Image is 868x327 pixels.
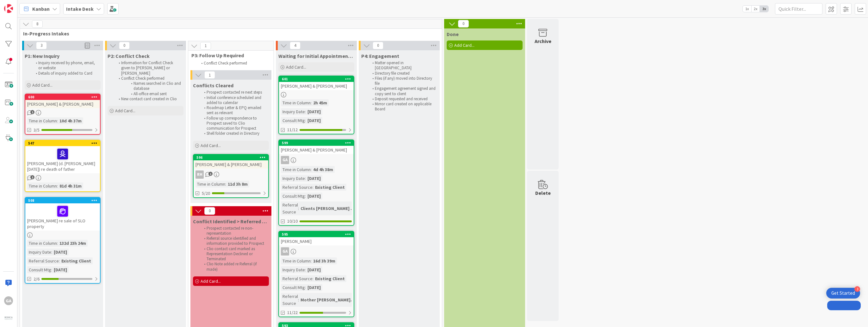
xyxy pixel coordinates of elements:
span: : [305,117,306,124]
li: Conflict Check performed [198,61,266,66]
div: Consult Mtg [281,193,305,200]
div: Inquiry Date [281,175,305,182]
b: Intake Desk [66,6,94,12]
div: Referral Source [281,293,298,307]
span: Add Card... [454,42,474,48]
span: Kanban [32,5,50,13]
div: RH [194,170,268,179]
span: : [305,266,306,273]
span: 0 [458,20,469,28]
div: Time in Column [27,117,57,124]
div: [PERSON_NAME] & [PERSON_NAME] [279,82,354,90]
span: 1x [743,6,751,12]
div: 601 [279,76,354,82]
span: : [305,193,306,200]
div: Time in Column [27,182,57,189]
li: Deposit requested and received [369,96,436,102]
li: Details of inquiry added to Card [32,71,100,76]
li: Mirror card created on applicable Board [369,102,436,112]
div: Referral Source [281,201,298,215]
div: 600 [25,94,100,100]
div: [DATE] [52,266,69,273]
div: Time in Column [281,99,311,106]
div: RH [195,170,204,179]
span: Add Card... [201,278,221,284]
span: 0 [119,42,130,49]
span: : [57,240,58,247]
span: Done [447,31,459,37]
div: [PERSON_NAME] & [PERSON_NAME] [194,160,268,169]
div: 81d 4h 31m [58,182,83,189]
li: Follow up correspondence to Prospect saved to Clio communication for Prospect [201,116,268,131]
div: 10d 4h 37m [58,117,83,124]
div: 16d 3h 39m [312,257,337,264]
img: Visit kanbanzone.com [4,4,13,13]
div: 508[PERSON_NAME] re sale of SLO property [25,198,100,231]
li: Initial conference scheduled and added to calendar [201,95,268,106]
div: 2h 45m [312,99,329,106]
li: Roadmap Letter & EPQ emailed sent as relevant [201,105,268,116]
div: 547 [28,141,100,145]
span: : [57,117,58,124]
div: Open Get Started checklist, remaining modules: 3 [826,288,860,299]
div: Time in Column [195,181,225,188]
span: Conflicts Cleared [193,82,233,89]
span: Conflict Identified > Referred or Declined [193,218,269,225]
span: 1 [200,42,211,50]
span: 0 [373,42,383,49]
span: : [57,182,58,189]
div: Inquiry Date [27,249,51,256]
div: Inquiry Date [281,266,305,273]
span: 1 [30,175,34,179]
span: : [313,184,313,191]
div: GA [281,156,289,164]
div: GA [279,247,354,256]
div: Inquiry Date [281,108,305,115]
div: 508 [25,198,100,203]
div: [DATE] [306,108,322,115]
li: Information for Conflict Check given to [PERSON_NAME] or [PERSON_NAME] [115,60,183,76]
div: Existing Client [313,275,346,282]
span: Add Card... [32,82,53,88]
div: [PERSON_NAME] (d. [PERSON_NAME] [DATE]) re death of father [25,146,100,173]
span: 3 [36,42,47,49]
span: : [305,108,306,115]
input: Quick Filter... [775,3,822,15]
li: Matter opened in [GEOGRAPHIC_DATA] [369,60,436,71]
li: Inquiry received by phone, email, or website [32,60,100,71]
div: 595[PERSON_NAME] [279,231,354,245]
div: 599 [282,141,354,145]
img: avatar [4,314,13,323]
div: GA [279,156,354,164]
div: [DATE] [52,249,69,256]
li: Files (if any) moved into Directory file [369,76,436,86]
div: Existing Client [313,184,346,191]
span: 1 [204,71,215,79]
li: Conflict Check performed [115,76,183,81]
li: Names searched in Clio and database [115,81,183,91]
div: [DATE] [306,117,322,124]
span: 3/5 [34,127,40,133]
span: : [313,275,313,282]
span: Add Card... [201,143,221,148]
div: GA [281,247,289,256]
div: Consult Mtg [281,117,305,124]
div: GA [4,296,13,305]
span: : [298,296,299,303]
div: Consult Mtg [281,284,305,291]
div: Delete [535,189,551,197]
span: 4 [290,42,301,49]
div: Consult Mtg [27,266,51,273]
div: 596 [196,155,268,160]
span: 1 [208,172,213,176]
div: 508 [28,198,100,203]
div: 596[PERSON_NAME] & [PERSON_NAME] [194,155,268,169]
span: : [225,181,226,188]
div: Referral Source [281,184,313,191]
li: Clio Note added re Referral (if made) [201,262,268,272]
div: 595 [282,232,354,237]
div: 599 [279,140,354,146]
div: 547[PERSON_NAME] (d. [PERSON_NAME] [DATE]) re death of father [25,140,100,173]
div: Archive [535,37,551,45]
span: : [305,284,306,291]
